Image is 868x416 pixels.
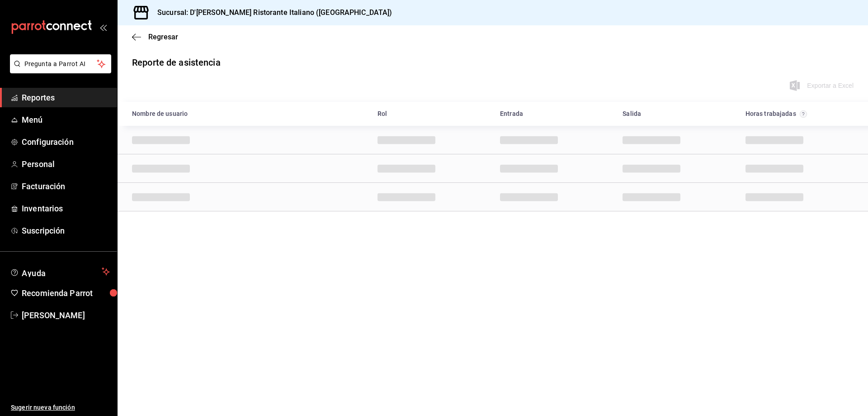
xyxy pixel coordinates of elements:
span: Facturación [22,180,110,192]
button: Pregunta a Parrot AI [10,54,111,73]
div: Row [118,126,868,154]
div: Cell [738,186,811,207]
div: Row [118,154,868,183]
span: Ayuda [22,266,98,277]
div: HeadCell [370,105,493,122]
div: Cell [125,158,197,179]
span: Recomienda Parrot [22,287,110,299]
div: Cell [125,186,197,207]
div: Cell [738,129,811,150]
h3: Sucursal: D'[PERSON_NAME] Ristorante Italiano ([GEOGRAPHIC_DATA]) [150,7,392,18]
div: Cell [615,158,688,179]
span: Inventarios [22,202,110,215]
span: Suscripción [22,225,110,237]
span: Configuración [22,136,110,148]
button: open_drawer_menu [99,24,107,31]
div: HeadCell [615,105,738,122]
svg: El total de horas trabajadas por usuario es el resultado de la suma redondeada del registro de ho... [800,110,807,118]
div: Cell [370,129,443,150]
span: Reportes [22,91,110,104]
div: Cell [615,129,688,150]
div: HeadCell [738,105,861,122]
div: Container [118,102,868,211]
span: Personal [22,158,110,170]
div: Head [118,102,868,126]
div: Cell [493,186,565,207]
span: Pregunta a Parrot AI [24,59,97,69]
div: HeadCell [493,105,615,122]
div: Cell [493,158,565,179]
span: Regresar [148,33,178,41]
div: Cell [370,186,443,207]
div: Cell [738,158,811,179]
div: Cell [125,129,197,150]
div: Cell [370,158,443,179]
span: [PERSON_NAME] [22,309,110,321]
div: Cell [615,186,688,207]
span: Sugerir nueva función [11,403,110,412]
div: Cell [493,129,565,150]
div: Reporte de asistencia [132,56,221,69]
div: Row [118,183,868,211]
div: HeadCell [125,105,370,122]
span: Menú [22,114,110,126]
a: Pregunta a Parrot AI [6,66,111,75]
button: Regresar [132,33,178,41]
